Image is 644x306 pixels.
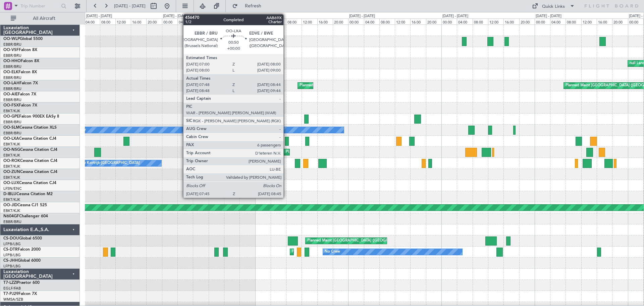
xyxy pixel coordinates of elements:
[3,59,39,63] a: OO-HHOFalcon 8X
[3,248,18,252] span: CS-DTR
[3,126,19,130] span: OO-SLM
[3,48,37,52] a: OO-VSFFalcon 8X
[3,286,21,291] a: EGLF/FAB
[3,42,21,47] a: EBBR/BRU
[3,75,21,80] a: EBBR/BRU
[3,197,20,202] a: EBKT/KJK
[3,181,56,185] a: OO-LUXCessna Citation CJ4
[3,181,19,185] span: OO-LUX
[581,18,597,25] div: 12:00
[3,259,41,263] a: CS-JHHGlobal 6000
[473,18,488,25] div: 08:00
[3,170,20,174] span: OO-ZUN
[163,13,189,19] div: [DATE] - [DATE]
[115,18,131,25] div: 12:00
[3,142,20,147] a: EBKT/KJK
[225,97,243,102] div: 21:30 Z
[519,18,535,25] div: 20:00
[3,219,21,224] a: EBBR/BRU
[307,236,413,246] div: Planned Maint [GEOGRAPHIC_DATA] ([GEOGRAPHIC_DATA])
[3,214,48,218] a: N604GFChallenger 604
[3,281,17,285] span: T7-LZZI
[3,297,23,302] a: WMSA/SZB
[3,97,21,102] a: EBBR/BRU
[348,18,364,25] div: 00:00
[3,292,37,296] a: T7-PJ29Falcon 7X
[292,247,397,257] div: Planned Maint [GEOGRAPHIC_DATA] ([GEOGRAPHIC_DATA])
[131,18,146,25] div: 16:00
[3,148,20,152] span: OO-NSG
[3,59,21,63] span: OO-HHO
[3,37,43,41] a: OO-WLPGlobal 5500
[20,1,59,11] input: Trip Number
[3,92,36,96] a: OO-AIEFalcon 7X
[229,1,269,11] button: Refresh
[3,208,20,213] a: EBKT/KJK
[542,3,565,10] div: Quick Links
[3,159,20,163] span: OO-ROK
[162,18,177,25] div: 00:00
[441,18,457,25] div: 00:00
[3,259,18,263] span: CS-JHH
[193,18,208,25] div: 08:00
[3,92,18,96] span: OO-AIE
[84,18,100,25] div: 04:00
[3,192,53,196] a: D-IBLUCessna Citation M2
[114,3,146,9] span: [DATE] - [DATE]
[550,18,566,25] div: 04:00
[628,18,643,25] div: 00:00
[3,103,37,107] a: OO-FSXFalcon 7X
[271,18,286,25] div: 04:00
[3,253,21,258] a: LFPB/LBG
[206,93,225,97] div: LEMD
[239,4,267,8] span: Refresh
[457,18,472,25] div: 04:00
[3,186,22,191] a: LFSN/ENC
[488,18,503,25] div: 12:00
[302,18,317,25] div: 12:00
[86,13,112,19] div: [DATE] - [DATE]
[3,148,57,152] a: OO-NSGCessna Citation CJ4
[3,236,19,241] span: CS-DOU
[597,18,612,25] div: 16:00
[3,159,57,163] a: OO-ROKCessna Citation CJ4
[3,248,41,252] a: CS-DTRFalcon 2000
[3,175,20,180] a: EBKT/KJK
[209,18,224,25] div: 12:00
[3,192,16,196] span: D-IBLU
[3,126,57,130] a: OO-SLMCessna Citation XLS
[3,203,47,207] a: OO-JIDCessna CJ1 525
[3,53,21,58] a: EBBR/BRU
[3,86,21,91] a: EBBR/BRU
[3,131,21,136] a: EBBR/BRU
[3,37,20,41] span: OO-WLP
[7,13,73,24] button: All Aircraft
[535,18,550,25] div: 00:00
[529,1,578,11] button: Quick Links
[379,18,395,25] div: 08:00
[225,93,243,97] div: KHOU
[100,18,115,25] div: 08:00
[146,18,162,25] div: 20:00
[300,81,421,91] div: Planned Maint [GEOGRAPHIC_DATA] ([GEOGRAPHIC_DATA] National)
[3,153,20,158] a: EBKT/KJK
[3,242,21,247] a: LFPB/LBG
[566,18,581,25] div: 08:00
[3,103,19,107] span: OO-FSX
[286,147,364,157] div: Planned Maint Kortrijk-[GEOGRAPHIC_DATA]
[3,137,19,141] span: OO-LXA
[333,18,348,25] div: 20:00
[349,13,375,19] div: [DATE] - [DATE]
[17,16,71,21] span: All Aircraft
[612,18,628,25] div: 20:00
[3,214,19,218] span: N604GF
[3,292,18,296] span: T7-PJ29
[3,81,38,85] a: OO-LAHFalcon 7X
[317,18,333,25] div: 16:00
[3,236,42,241] a: CS-DOUGlobal 6500
[3,115,19,119] span: OO-GPE
[206,97,225,102] div: 11:00 Z
[286,18,302,25] div: 08:00
[3,64,21,69] a: EBBR/BRU
[256,13,282,19] div: [DATE] - [DATE]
